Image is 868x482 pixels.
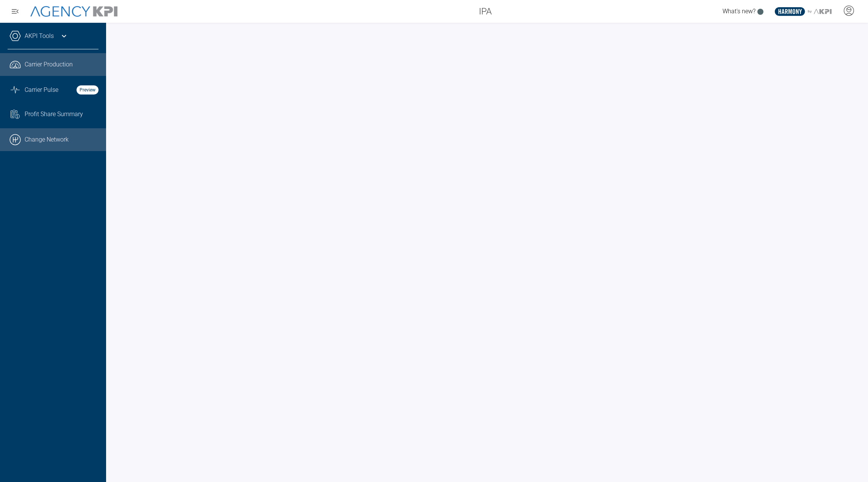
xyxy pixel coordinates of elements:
[77,85,99,95] strong: Preview
[25,110,83,119] span: Profit Share Summary
[479,5,492,18] span: IPA
[30,6,117,17] img: AgencyKPI
[25,60,73,69] span: Carrier Production
[723,8,755,15] span: What's new?
[25,85,58,95] span: Carrier Pulse
[25,32,54,41] a: AKPI Tools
